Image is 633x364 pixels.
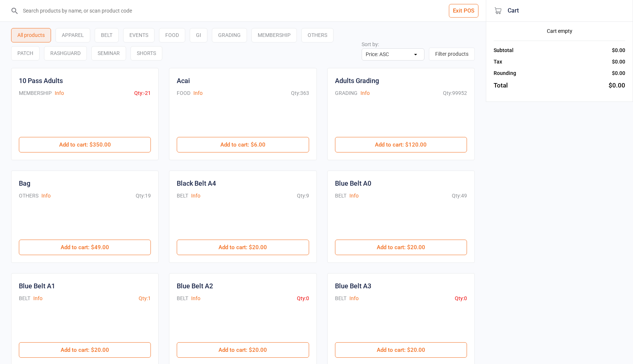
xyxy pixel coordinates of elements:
button: Info [349,192,359,200]
button: Info [191,192,200,200]
div: SEMINAR [91,46,126,61]
div: SHORTS [131,46,162,61]
button: Add to cart: $20.00 [177,240,309,255]
div: PATCH [11,46,40,61]
button: Info [33,295,43,302]
div: EVENTS [123,28,155,42]
div: 10 Pass Adults [19,76,63,86]
div: $0.00 [609,81,625,90]
button: Info [41,192,51,200]
div: Qty: 0 [455,295,467,302]
div: GRADING [212,28,247,42]
div: Black Belt A4 [177,178,216,188]
div: Qty: 9 [297,192,309,200]
div: Acai [177,76,190,86]
div: Qty: 49 [452,192,467,200]
div: GI [190,28,207,42]
button: Add to cart: $6.00 [177,137,309,152]
button: Add to cart: $350.00 [19,137,151,152]
div: FOOD [177,89,190,97]
div: $0.00 [612,58,625,66]
div: $0.00 [612,69,625,77]
div: Qty: -21 [134,89,151,97]
div: BELT [335,295,346,302]
div: Qty: 0 [297,295,309,302]
button: Add to cart: $49.00 [19,240,151,255]
div: OTHERS [19,192,38,200]
div: Blue Belt A0 [335,178,371,188]
div: GRADING [335,89,358,97]
div: OTHERS [301,28,334,42]
label: Sort by: [362,41,379,47]
button: Add to cart: $20.00 [19,342,151,358]
div: Total [494,81,508,90]
div: MEMBERSHIP [251,28,297,42]
button: Info [55,89,64,97]
div: Blue Belt A1 [19,281,55,291]
button: Add to cart: $20.00 [335,240,467,255]
button: Exit POS [449,4,478,18]
div: Qty: 19 [136,192,151,200]
div: RASHGUARD [44,46,87,61]
div: BELT [19,295,30,302]
div: All products [11,28,51,42]
button: Info [349,295,359,302]
div: BELT [335,192,346,200]
div: Subtotal [494,47,514,54]
button: Add to cart: $20.00 [177,342,309,358]
button: Info [191,295,200,302]
div: BELT [177,192,188,200]
div: BELT [95,28,119,42]
button: Add to cart: $120.00 [335,137,467,152]
div: Blue Belt A3 [335,281,371,291]
div: FOOD [159,28,185,42]
button: Info [360,89,370,97]
div: BELT [177,295,188,302]
div: Adults Grading [335,76,379,86]
button: Filter products [429,48,475,61]
div: Qty: 363 [291,89,309,97]
div: Tax [494,58,502,66]
div: Cart empty [494,27,625,35]
div: APPAREL [55,28,90,42]
div: Bag [19,178,30,188]
button: Info [193,89,203,97]
div: Rounding [494,69,516,77]
div: MEMBERSHIP [19,89,52,97]
div: Qty: 1 [139,295,151,302]
div: Blue Belt A2 [177,281,213,291]
div: Qty: 99952 [443,89,467,97]
div: $0.00 [612,47,625,54]
button: Add to cart: $20.00 [335,342,467,358]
